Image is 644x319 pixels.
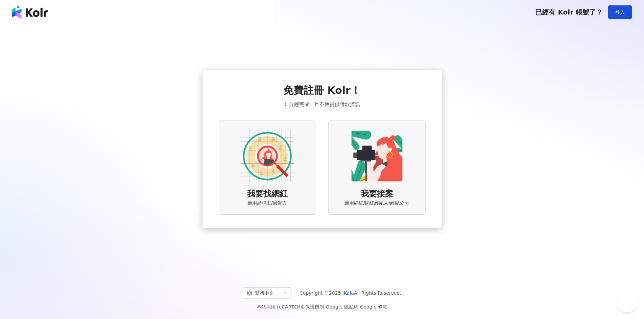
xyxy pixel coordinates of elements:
[283,83,361,98] span: 免費註冊 Kolr！
[360,304,387,310] a: Google 條款
[358,304,360,310] span: |
[361,188,393,200] span: 我要接案
[240,129,294,183] img: AD identity option
[350,129,404,183] img: KOL identity option
[300,289,401,297] span: Copyright © 2025 All Rights Reserved.
[247,288,281,298] div: 繁體中文
[342,290,354,296] a: iKala
[617,292,637,312] iframe: Help Scout Beacon - Open
[326,304,358,310] a: Google 隱私權
[535,8,603,16] span: 已經有 Kolr 帳號了？
[257,303,387,311] span: 本站採用 reCAPTCHA 保護機制
[324,304,326,310] span: |
[247,188,288,200] span: 我要找網紅
[284,100,360,108] span: 1 分鐘完成，且不用提供付款資訊
[247,200,287,207] span: 適用品牌主/廣告方
[344,200,409,207] span: 適用網紅/網紅經紀人/經紀公司
[615,9,625,15] span: 登入
[12,5,48,19] img: logo
[608,5,632,19] button: 登入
